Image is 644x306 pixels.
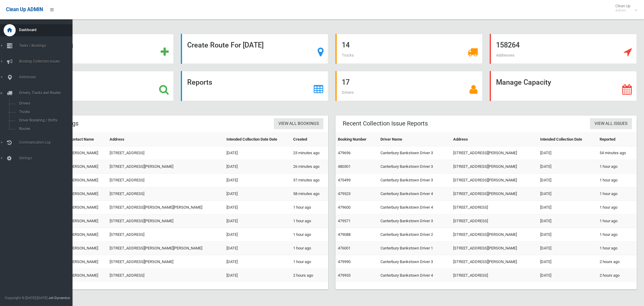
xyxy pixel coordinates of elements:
[291,160,328,174] td: 26 minutes ago
[378,160,451,174] td: Canterbury Bankstown Driver 3
[338,164,351,169] a: 480301
[451,133,538,146] th: Address
[538,228,597,242] td: [DATE]
[451,255,538,269] td: [STREET_ADDRESS][PERSON_NAME]
[338,219,351,223] a: 479571
[67,146,107,160] td: [PERSON_NAME]
[538,160,597,174] td: [DATE]
[67,269,107,282] td: [PERSON_NAME]
[107,133,224,146] th: Address
[338,259,351,264] a: 479990
[335,133,378,146] th: Booking Number
[224,214,291,228] td: [DATE]
[378,255,451,269] td: Canterbury Bankstown Driver 3
[224,160,291,174] td: [DATE]
[538,255,597,269] td: [DATE]
[291,146,328,160] td: 23 minutes ago
[338,191,351,196] a: 479523
[612,4,636,13] span: Clean Up
[67,214,107,228] td: [PERSON_NAME]
[597,214,637,228] td: 1 hour ago
[378,201,451,214] td: Canterbury Bankstown Driver 4
[17,75,72,79] span: Addresses
[451,187,538,201] td: [STREET_ADDRESS][PERSON_NAME]
[338,246,351,250] a: 476001
[378,187,451,201] td: Canterbury Bankstown Driver 4
[342,90,354,95] span: Drivers
[451,174,538,187] td: [STREET_ADDRESS][PERSON_NAME]
[17,110,67,114] span: Trucks
[378,242,451,255] td: Canterbury Bankstown Driver 1
[67,255,107,269] td: [PERSON_NAME]
[187,41,264,49] strong: Create Route For [DATE]
[181,71,328,101] a: Reports
[342,53,354,57] span: Trucks
[224,133,291,146] th: Intended Collection Date Date
[538,174,597,187] td: [DATE]
[291,255,328,269] td: 1 hour ago
[107,255,224,269] td: [STREET_ADDRESS][PERSON_NAME]
[224,174,291,187] td: [DATE]
[6,7,43,12] span: Clean Up ADMIN
[5,296,47,300] span: Copyright © [DATE]-[DATE]
[67,174,107,187] td: [PERSON_NAME]
[27,71,174,101] a: Search
[590,118,632,129] a: View All Issues
[538,187,597,201] td: [DATE]
[538,269,597,282] td: [DATE]
[107,269,224,282] td: [STREET_ADDRESS]
[451,269,538,282] td: [STREET_ADDRESS]
[597,255,637,269] td: 2 hours ago
[451,214,538,228] td: [STREET_ADDRESS]
[338,178,351,182] a: 475499
[274,118,323,129] a: View All Bookings
[335,34,482,64] a: 14 Trucks
[451,242,538,255] td: [STREET_ADDRESS][PERSON_NAME]
[67,160,107,174] td: [PERSON_NAME]
[17,101,67,106] span: Drivers
[224,255,291,269] td: [DATE]
[107,214,224,228] td: [STREET_ADDRESS][PERSON_NAME]
[224,201,291,214] td: [DATE]
[224,242,291,255] td: [DATE]
[490,71,637,101] a: Manage Capacity
[597,146,637,160] td: 54 minutes ago
[597,201,637,214] td: 1 hour ago
[291,201,328,214] td: 1 hour ago
[291,242,328,255] td: 1 hour ago
[187,78,212,86] strong: Reports
[496,41,520,49] strong: 158264
[181,34,328,64] a: Create Route For [DATE]
[224,146,291,160] td: [DATE]
[17,156,72,160] span: Settings
[496,78,551,86] strong: Manage Capacity
[538,242,597,255] td: [DATE]
[67,187,107,201] td: [PERSON_NAME]
[597,160,637,174] td: 1 hour ago
[335,71,482,101] a: 17 Drivers
[496,53,514,57] span: Addresses
[17,44,72,48] span: Tasks / Bookings
[291,133,328,146] th: Created
[291,214,328,228] td: 1 hour ago
[107,228,224,242] td: [STREET_ADDRESS]
[224,269,291,282] td: [DATE]
[27,34,174,64] a: Add Booking
[615,8,630,13] small: Admin
[378,214,451,228] td: Canterbury Bankstown Driver 3
[67,228,107,242] td: [PERSON_NAME]
[451,228,538,242] td: [STREET_ADDRESS][PERSON_NAME]
[48,296,70,300] strong: Jet Dynamics
[338,232,351,237] a: 479088
[342,41,350,49] strong: 14
[538,214,597,228] td: [DATE]
[107,146,224,160] td: [STREET_ADDRESS]
[597,242,637,255] td: 1 hour ago
[338,205,351,210] a: 479600
[597,269,637,282] td: 2 hours ago
[538,146,597,160] td: [DATE]
[451,201,538,214] td: [STREET_ADDRESS]
[17,118,67,122] span: Driver Rostering / Shifts
[17,140,72,145] span: Communication Log
[291,269,328,282] td: 2 hours ago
